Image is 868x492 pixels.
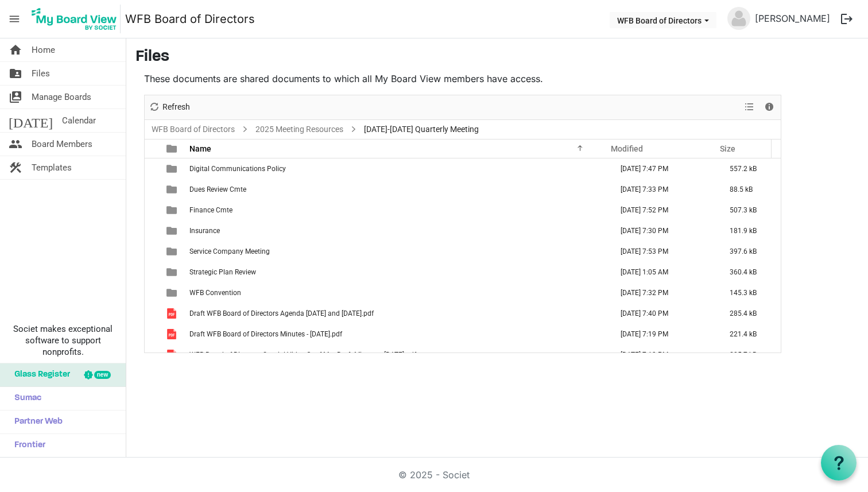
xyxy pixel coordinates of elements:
td: September 12, 2025 7:52 PM column header Modified [609,200,718,220]
button: WFB Board of Directors dropdownbutton [610,12,716,28]
a: WFB Board of Directors [125,7,255,30]
span: switch_account [9,86,22,109]
td: checkbox [145,324,160,344]
td: Draft WFB Board of Directors Agenda 9-18 and 9-19-2025.pdf is template cell column header Name [186,303,609,324]
img: no-profile-picture.svg [727,7,750,30]
td: 181.9 kB is template cell column header Size [718,220,781,241]
span: Finance Cmte [189,206,232,214]
span: Partner Web [9,410,63,433]
td: 360.4 kB is template cell column header Size [718,262,781,282]
td: WFB Board of Directors Special Video Conf Mtg Draft Minutes - 8-19-2025.pdf is template cell colu... [186,344,609,365]
span: construction [9,156,22,179]
span: Templates [32,156,72,179]
td: Strategic Plan Review is template cell column header Name [186,262,609,282]
span: Draft WFB Board of Directors Minutes - [DATE].pdf [189,330,342,338]
span: Board Members [32,133,92,156]
span: home [9,38,22,61]
span: WFB Board of Directors Special Video Conf Mtg Draft Minutes - [DATE].pdf [189,351,416,359]
span: WFB Convention [189,289,241,297]
td: checkbox [145,344,160,365]
td: 145.3 kB is template cell column header Size [718,282,781,303]
a: © 2025 - Societ [398,469,470,481]
button: Details [762,100,777,114]
td: Finance Cmte is template cell column header Name [186,200,609,220]
button: logout [835,7,859,31]
td: checkbox [145,158,160,179]
div: View [740,95,759,119]
td: checkbox [145,200,160,220]
td: Dues Review Cmte is template cell column header Name [186,179,609,200]
span: Size [720,144,735,153]
td: September 12, 2025 7:47 PM column header Modified [609,158,718,179]
td: is template cell column header type [160,282,186,303]
td: Draft WFB Board of Directors Minutes - 7-29-2025.pdf is template cell column header Name [186,324,609,344]
td: September 12, 2025 7:19 PM column header Modified [609,324,718,344]
span: Glass Register [9,363,70,386]
span: Draft WFB Board of Directors Agenda [DATE] and [DATE].pdf [189,309,374,317]
td: 507.3 kB is template cell column header Size [718,200,781,220]
span: Refresh [161,100,191,114]
td: is template cell column header type [160,262,186,282]
td: checkbox [145,282,160,303]
a: My Board View Logo [28,5,125,33]
a: 2025 Meeting Resources [253,122,346,137]
td: WFB Convention is template cell column header Name [186,282,609,303]
td: checkbox [145,179,160,200]
div: Details [759,95,779,119]
td: is template cell column header type [160,344,186,365]
span: Files [32,62,50,85]
span: Digital Communications Policy [189,165,286,173]
td: is template cell column header type [160,303,186,324]
td: September 16, 2025 7:40 PM column header Modified [609,303,718,324]
td: September 17, 2025 1:05 AM column header Modified [609,262,718,282]
td: checkbox [145,220,160,241]
td: September 12, 2025 7:19 PM column header Modified [609,344,718,365]
span: Manage Boards [32,86,91,109]
td: Digital Communications Policy is template cell column header Name [186,158,609,179]
span: Home [32,38,55,61]
span: Dues Review Cmte [189,185,246,193]
td: September 12, 2025 7:33 PM column header Modified [609,179,718,200]
td: checkbox [145,262,160,282]
a: [PERSON_NAME] [750,7,835,30]
span: people [9,133,22,156]
td: Insurance is template cell column header Name [186,220,609,241]
td: 221.4 kB is template cell column header Size [718,324,781,344]
td: is template cell column header type [160,324,186,344]
span: Modified [611,144,643,153]
td: checkbox [145,303,160,324]
p: These documents are shared documents to which all My Board View members have access. [144,72,781,86]
td: 205.7 kB is template cell column header Size [718,344,781,365]
td: 397.6 kB is template cell column header Size [718,241,781,262]
td: is template cell column header type [160,241,186,262]
span: Service Company Meeting [189,247,270,255]
span: [DATE]-[DATE] Quarterly Meeting [362,122,481,137]
td: 557.2 kB is template cell column header Size [718,158,781,179]
span: Insurance [189,227,220,235]
span: Strategic Plan Review [189,268,256,276]
td: 285.4 kB is template cell column header Size [718,303,781,324]
span: Calendar [62,109,96,132]
td: Service Company Meeting is template cell column header Name [186,241,609,262]
span: Name [189,144,211,153]
div: new [94,371,111,379]
td: September 12, 2025 7:30 PM column header Modified [609,220,718,241]
span: Frontier [9,434,45,457]
button: Refresh [147,100,192,114]
h3: Files [135,48,859,67]
td: is template cell column header type [160,200,186,220]
td: is template cell column header type [160,179,186,200]
td: 88.5 kB is template cell column header Size [718,179,781,200]
div: Refresh [145,95,194,119]
span: [DATE] [9,109,53,132]
span: Societ makes exceptional software to support nonprofits. [5,323,121,358]
td: checkbox [145,241,160,262]
td: is template cell column header type [160,220,186,241]
img: My Board View Logo [28,5,121,33]
td: September 12, 2025 7:53 PM column header Modified [609,241,718,262]
span: menu [3,8,25,30]
span: Sumac [9,387,41,410]
span: folder_shared [9,62,22,85]
a: WFB Board of Directors [149,122,237,137]
td: is template cell column header type [160,158,186,179]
